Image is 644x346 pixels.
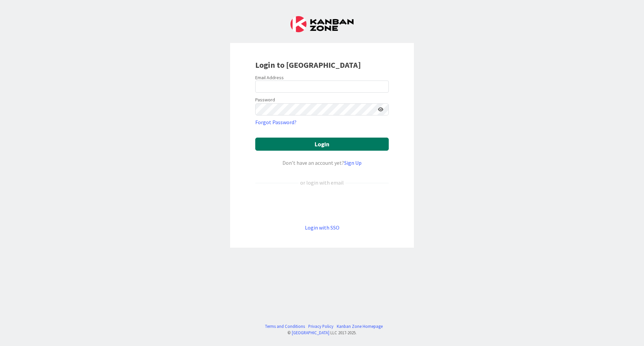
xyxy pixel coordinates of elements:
div: © LLC 2017- 2025 . [262,330,383,336]
img: Kanban Zone [290,16,354,32]
a: Kanban Zone Homepage [337,323,383,330]
a: Forgot Password? [255,118,297,126]
label: Password [255,96,275,103]
a: Privacy Policy [308,323,333,330]
b: Login to [GEOGRAPHIC_DATA] [255,60,361,70]
a: Login with SSO [305,224,339,231]
a: Sign Up [344,159,362,166]
div: or login with email [299,179,345,187]
label: Email Address [255,75,284,81]
iframe: Kirjaudu Google-tilillä -painike [252,198,392,212]
a: Terms and Conditions [265,323,305,330]
a: [GEOGRAPHIC_DATA] [292,330,329,335]
div: Don’t have an account yet? [255,159,389,167]
button: Login [255,138,389,151]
